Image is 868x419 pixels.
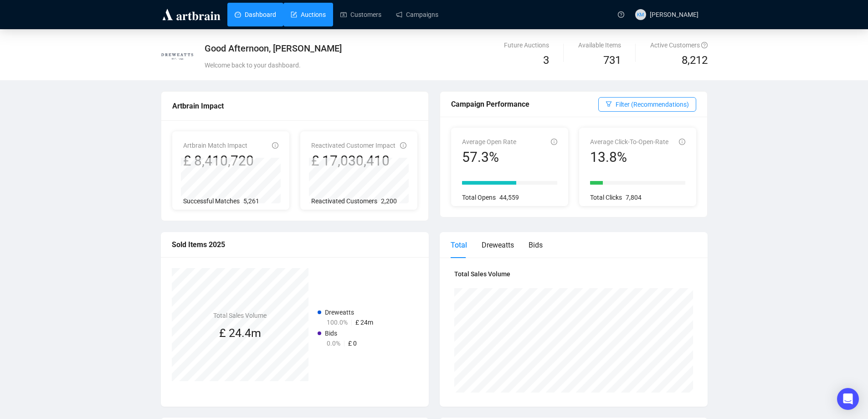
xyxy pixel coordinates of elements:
span: Artbrain Match Impact [183,142,247,149]
img: logo [161,7,222,22]
span: Reactivated Customer Impact [311,142,395,149]
span: question-circle [701,42,708,48]
span: £ 0 [348,340,357,347]
div: Available Items [578,40,621,50]
div: Dreweatts [482,239,514,251]
div: Bids [529,239,543,251]
div: Welcome back to your dashboard. [205,60,523,70]
span: £ 24.4m [219,326,261,340]
div: Total [451,239,467,251]
span: 8,212 [682,52,708,69]
span: KM [637,10,644,18]
span: 5,261 [243,197,259,205]
span: Dreweatts [325,309,354,316]
span: Reactivated Customers [311,197,377,205]
span: question-circle [618,11,624,18]
span: Bids [325,330,337,337]
span: info-circle [272,142,278,149]
div: £ 17,030,410 [311,152,395,170]
span: Successful Matches [183,197,240,205]
span: Total Opens [462,194,496,201]
span: info-circle [551,139,557,145]
span: Filter (Recommendations) [616,99,689,109]
div: Open Intercom Messenger [837,388,859,410]
a: Dashboard [235,3,276,26]
img: 5f4f9517418257000dc42b28.jpg [161,41,193,72]
span: Average Open Rate [462,138,516,145]
span: 7,804 [626,194,642,201]
span: 731 [603,54,621,67]
span: Average Click-To-Open-Rate [590,138,668,145]
span: Total Clicks [590,194,622,201]
span: 2,200 [381,197,397,205]
div: 13.8% [590,149,668,166]
h4: Total Sales Volume [454,269,693,279]
div: £ 8,410,720 [183,152,254,170]
div: 57.3% [462,149,516,166]
span: info-circle [400,142,406,149]
span: 0.0% [327,340,340,347]
span: 100.0% [327,319,348,326]
div: Artbrain Impact [172,100,417,112]
span: [PERSON_NAME] [650,11,699,18]
span: filter [606,101,612,107]
a: Customers [340,3,381,26]
div: Future Auctions [504,40,549,50]
span: Active Customers [650,41,708,49]
a: Auctions [291,3,326,26]
span: 3 [543,54,549,67]
span: 44,559 [499,194,519,201]
span: info-circle [679,139,685,145]
div: Good Afternoon, [PERSON_NAME] [205,42,523,55]
h4: Total Sales Volume [213,310,267,321]
div: Campaign Performance [451,98,598,110]
button: Filter (Recommendations) [598,97,696,112]
div: Sold Items 2025 [172,239,418,250]
a: Campaigns [396,3,438,26]
span: £ 24m [355,319,373,326]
